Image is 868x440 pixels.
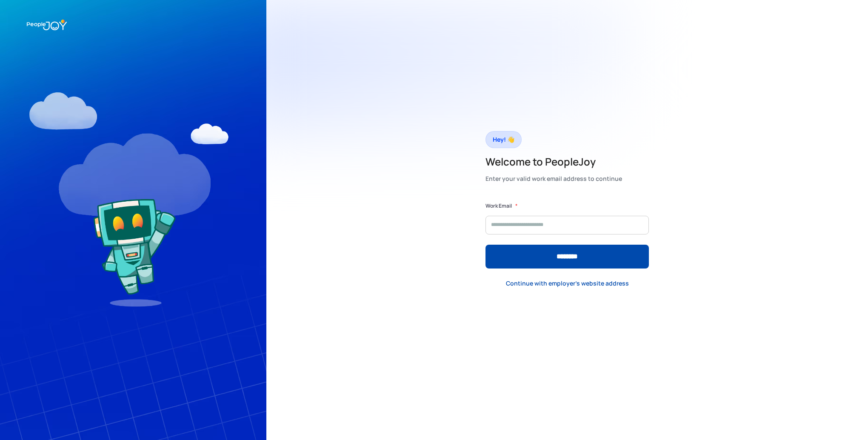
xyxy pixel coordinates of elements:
a: Continue with employer's website address [499,275,636,292]
div: Continue with employer's website address [506,279,629,288]
h2: Welcome to PeopleJoy [485,155,622,169]
div: Hey! 👋 [493,134,514,146]
label: Work Email [485,202,512,210]
form: Form [485,202,649,269]
div: Enter your valid work email address to continue [485,173,622,185]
